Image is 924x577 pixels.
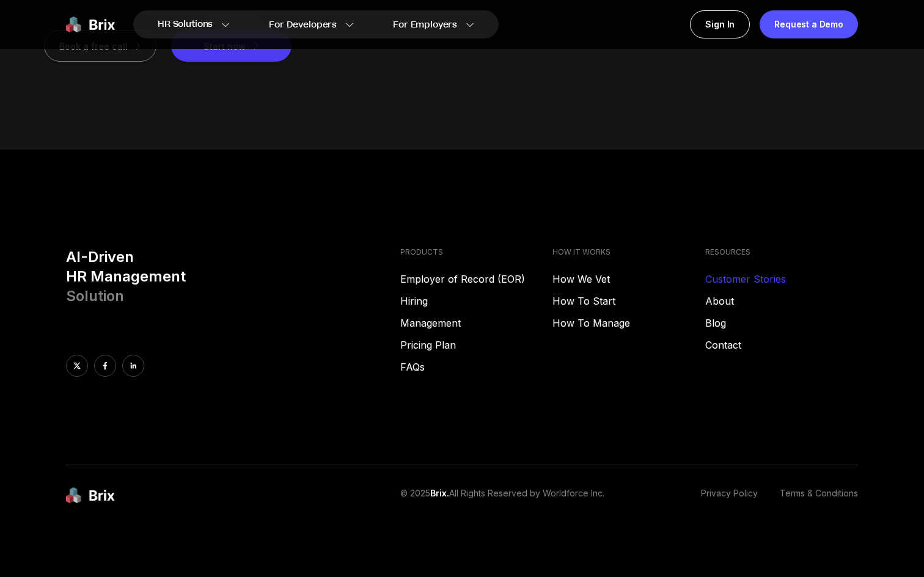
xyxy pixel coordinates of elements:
[171,40,291,52] a: Start now
[393,18,457,31] span: For Employers
[705,338,858,352] a: Contact
[400,247,553,257] h4: PRODUCTS
[701,487,758,504] a: Privacy Policy
[552,272,705,286] a: How We Vet
[66,247,391,306] h3: AI-Driven HR Management
[690,10,750,38] a: Sign In
[552,247,705,257] h4: HOW IT WORKS
[400,338,553,352] a: Pricing Plan
[44,40,171,52] a: Book a free call
[158,15,213,34] span: HR Solutions
[400,294,553,308] a: Hiring
[552,294,705,308] a: How To Start
[400,272,553,286] a: Employer of Record (EOR)
[705,294,858,308] a: About
[760,10,858,38] a: Request a Demo
[66,287,124,305] span: Solution
[705,247,858,257] h4: RESOURCES
[66,487,115,504] img: brix
[400,487,604,504] p: © 2025 All Rights Reserved by Worldforce Inc.
[552,316,705,330] a: How To Manage
[705,316,858,330] a: Blog
[780,487,858,504] a: Terms & Conditions
[400,316,553,330] a: Management
[269,18,337,31] span: For Developers
[705,272,858,286] a: Customer Stories
[430,488,449,498] span: Brix.
[400,360,553,374] a: FAQs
